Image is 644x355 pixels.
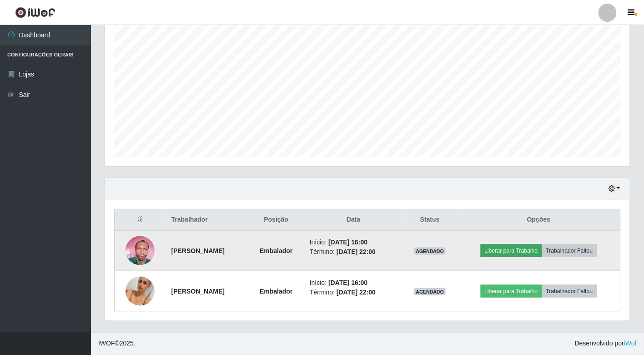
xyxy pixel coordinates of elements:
a: iWof [624,340,637,347]
th: Data [304,209,403,231]
th: Opções [457,209,620,231]
span: AGENDADO [414,288,446,295]
button: Liberar para Trabalho [481,285,542,298]
strong: [PERSON_NAME] [171,288,225,295]
time: [DATE] 16:00 [328,279,367,286]
span: © 2025 . [98,339,136,349]
time: [DATE] 22:00 [337,289,376,296]
time: [DATE] 16:00 [328,238,367,246]
img: CoreUI Logo [15,7,55,18]
button: Trabalhador Faltou [542,285,597,298]
img: 1753956520242.jpeg [126,231,155,270]
time: [DATE] 22:00 [337,248,376,255]
strong: Embalador [260,247,292,254]
strong: Embalador [260,288,292,295]
th: Status [403,209,458,231]
span: AGENDADO [414,248,446,255]
strong: [PERSON_NAME] [171,247,225,254]
li: Término: [310,288,397,297]
li: Término: [310,247,397,257]
button: Trabalhador Faltou [542,244,597,257]
img: 1754941954755.jpeg [126,265,155,317]
th: Posição [248,209,304,231]
button: Liberar para Trabalho [481,244,542,257]
li: Início: [310,238,397,247]
span: IWOF [98,340,115,347]
span: Desenvolvido por [575,339,637,349]
li: Início: [310,278,397,288]
th: Trabalhador [166,209,248,231]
